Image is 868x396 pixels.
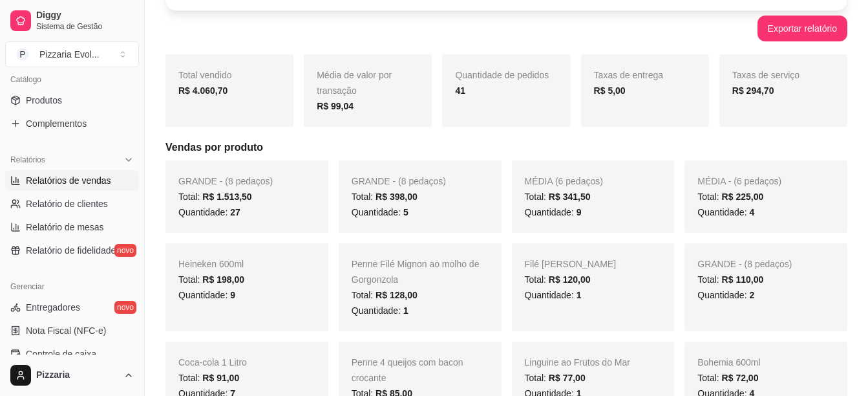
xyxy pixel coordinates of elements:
[732,85,774,96] strong: R$ 294,70
[757,16,847,41] button: Exportar relatório
[5,320,139,341] a: Nota Fiscal (NFC-e)
[230,290,235,300] span: 9
[352,305,408,316] span: Quantidade:
[16,48,29,61] span: P
[5,69,139,90] div: Catálogo
[525,192,591,202] span: Total:
[26,221,104,234] span: Relatório de mesas
[455,85,465,96] strong: 41
[202,274,244,285] span: R$ 198,00
[697,373,758,383] span: Total:
[178,373,239,383] span: Total:
[697,192,763,202] span: Total:
[352,290,418,300] span: Total:
[36,10,134,21] span: Diggy
[178,85,228,96] strong: R$ 4.060,70
[697,259,792,269] span: GRANDE - (8 pedaços)
[202,373,239,383] span: R$ 91,00
[594,85,626,96] strong: R$ 5,00
[5,5,139,36] a: DiggySistema de Gestão
[352,259,480,285] span: Penne Filé Mignon ao molho de Gorgonzola
[722,373,759,383] span: R$ 72,00
[697,176,781,186] span: MÉDIA - (6 pedaços)
[5,113,139,134] a: Complementos
[26,94,62,107] span: Produtos
[549,373,586,383] span: R$ 77,00
[5,276,139,297] div: Gerenciar
[178,207,240,217] span: Quantidade:
[178,70,232,80] span: Total vendido
[202,192,251,202] span: R$ 1.513,50
[577,290,582,300] span: 1
[165,140,847,155] h5: Vendas por produto
[5,344,139,364] a: Controle de caixa
[178,259,244,269] span: Heineken 600ml
[376,192,418,202] span: R$ 398,00
[722,274,764,285] span: R$ 110,00
[352,207,408,217] span: Quantidade:
[317,101,354,111] strong: R$ 99,04
[5,193,139,214] a: Relatório de clientes
[39,48,100,61] div: Pizzaria Evol ...
[178,274,244,285] span: Total:
[455,70,549,80] span: Quantidade de pedidos
[525,357,630,368] span: Linguine ao Frutos do Mar
[230,207,240,217] span: 27
[26,244,116,257] span: Relatório de fidelidade
[5,90,139,111] a: Produtos
[5,240,139,261] a: Relatório de fidelidadenovo
[749,290,754,300] span: 2
[36,369,118,381] span: Pizzaria
[525,259,617,269] span: Filé [PERSON_NAME]
[26,301,80,314] span: Entregadores
[525,207,582,217] span: Quantidade:
[697,207,754,217] span: Quantidade:
[5,170,139,191] a: Relatórios de vendas
[697,274,763,285] span: Total:
[178,290,235,300] span: Quantidade:
[352,357,463,383] span: Penne 4 queijos com bacon crocante
[525,373,586,383] span: Total:
[178,192,252,202] span: Total:
[10,155,45,165] span: Relatórios
[5,217,139,237] a: Relatório de mesas
[549,274,591,285] span: R$ 120,00
[26,324,106,337] span: Nota Fiscal (NFC-e)
[525,290,582,300] span: Quantidade:
[352,192,418,202] span: Total:
[577,207,582,217] span: 9
[26,117,87,130] span: Complementos
[697,290,754,300] span: Quantidade:
[5,360,139,391] button: Pizzaria
[178,357,247,368] span: Coca-cola 1 Litro
[525,274,591,285] span: Total:
[403,305,408,316] span: 1
[26,174,111,187] span: Relatórios de vendas
[697,357,760,368] span: Bohemia 600ml
[317,70,392,96] span: Média de valor por transação
[26,197,108,210] span: Relatório de clientes
[352,176,446,186] span: GRANDE - (8 pedaços)
[403,207,408,217] span: 5
[376,290,418,300] span: R$ 128,00
[26,347,96,360] span: Controle de caixa
[5,297,139,318] a: Entregadoresnovo
[732,70,799,80] span: Taxas de serviço
[5,41,139,67] button: Select a team
[749,207,754,217] span: 4
[594,70,663,80] span: Taxas de entrega
[178,176,273,186] span: GRANDE - (8 pedaços)
[525,176,603,186] span: MÉDIA (6 pedaços)
[36,21,134,32] span: Sistema de Gestão
[549,192,591,202] span: R$ 341,50
[722,192,764,202] span: R$ 225,00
